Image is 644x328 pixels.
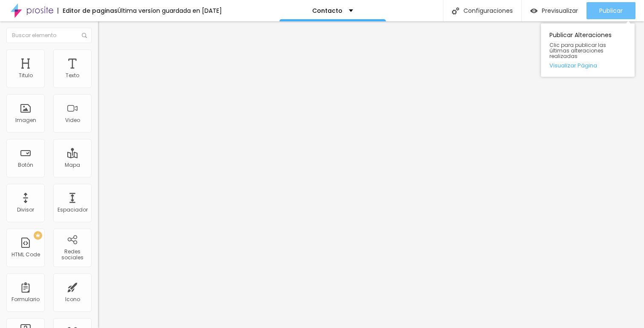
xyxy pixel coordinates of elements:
div: Publicar Alteraciones [541,23,635,77]
div: HTML Code [11,252,40,258]
div: Icono [65,296,80,302]
a: Visualizar Página [549,63,626,68]
div: Imagen [15,117,36,123]
div: Última versíon guardada en [DATE] [118,8,222,14]
button: Previsualizar [522,2,586,19]
div: Texto [66,73,79,78]
div: Espaciador [57,207,88,213]
input: Buscar elemento [6,28,92,43]
span: Previsualizar [542,7,578,14]
div: Video [65,117,80,123]
img: Icone [82,33,87,38]
div: Botón [18,162,33,168]
div: Editor de paginas [57,8,118,14]
span: Clic para publicar las últimas alteraciones realizadas [549,42,626,59]
iframe: Editor [98,21,644,328]
button: Publicar [586,2,635,19]
span: Publicar [599,7,623,14]
img: Icone [452,7,459,15]
div: Formulario [11,296,40,302]
div: Redes sociales [55,249,89,261]
div: Mapa [65,162,80,168]
div: Titulo [19,73,33,78]
p: Contacto [312,8,342,14]
img: view-1.svg [530,7,538,15]
div: Divisor [17,207,34,213]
